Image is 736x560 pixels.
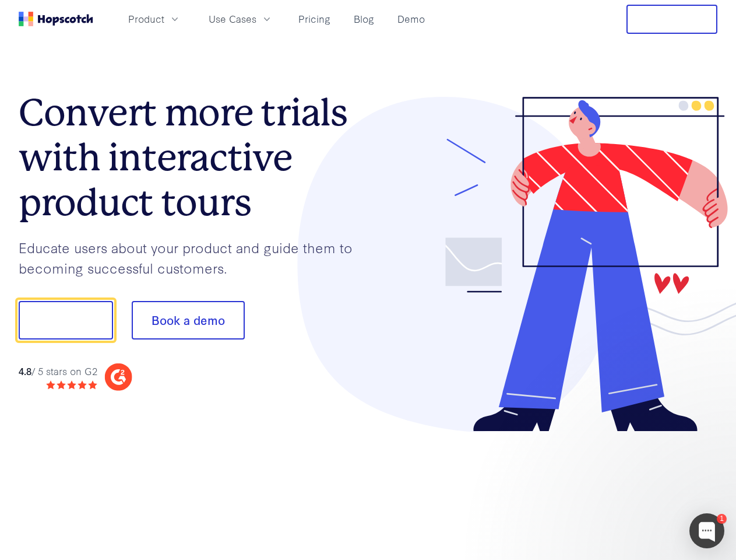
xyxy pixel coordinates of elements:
button: Product [121,9,188,29]
a: Home [19,12,93,26]
a: Pricing [294,9,335,29]
span: Use Cases [209,12,256,26]
button: Free Trial [626,5,717,34]
button: Use Cases [202,9,280,29]
a: Demo [393,9,429,29]
button: Book a demo [132,301,245,339]
div: / 5 stars on G2 [19,364,97,379]
div: 1 [717,514,727,524]
span: Product [128,12,164,26]
h1: Convert more trials with interactive product tours [19,90,368,225]
button: Show me! [19,301,113,339]
a: Blog [349,9,379,29]
p: Educate users about your product and guide them to becoming successful customers. [19,237,368,278]
strong: 4.8 [19,364,31,377]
